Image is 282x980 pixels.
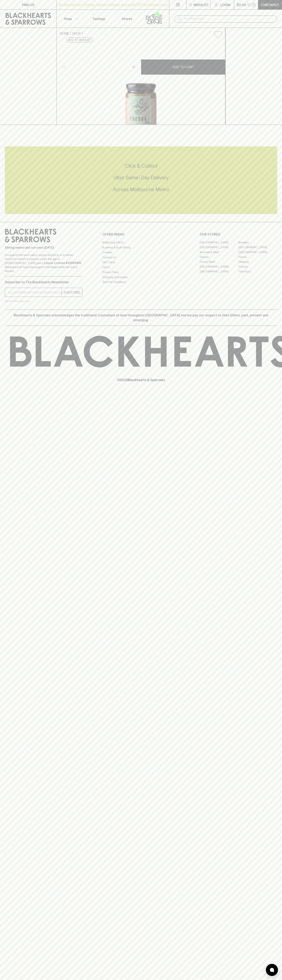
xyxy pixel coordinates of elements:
[5,146,277,214] div: Call to action block
[212,29,224,40] button: Add to wishlist
[22,2,34,7] p: FIND US
[122,16,132,21] p: Stores
[113,10,141,28] a: Stores
[102,232,180,237] p: OTHER AREAS
[238,269,277,274] a: Thornbury
[102,245,180,250] a: Business & Bulk Gifting
[220,2,230,7] p: Login
[141,59,225,75] button: ADD TO CART
[102,275,180,279] a: Shipping Information
[72,32,81,35] a: SHOP
[8,313,274,322] p: Blackhearts & Sparrows acknowledges the traditional Custodians of land throughout [GEOGRAPHIC_DAT...
[200,245,238,250] a: [GEOGRAPHIC_DATA]
[60,32,69,35] a: HOME
[64,16,72,21] p: Shop
[270,968,274,972] img: bubble-icon
[173,65,194,69] p: ADD TO CART
[194,2,209,7] p: Wishlist
[238,259,277,264] a: Geelong
[62,288,82,297] button: SUBSCRIBE
[238,245,277,250] a: [GEOGRAPHIC_DATA]
[200,232,277,237] p: OUR STORES
[200,269,238,274] a: [GEOGRAPHIC_DATA]
[102,270,180,275] a: Privacy Policy
[85,10,113,28] a: Tastings
[102,250,180,255] a: Careers
[8,289,62,296] input: e.g. jane@blackheartsandsparrows.com.au
[102,265,180,270] a: FAQ's
[5,163,277,169] h5: Click & Collect
[57,10,85,28] button: Shop
[200,254,238,259] a: Elwood
[238,250,277,254] a: [GEOGRAPHIC_DATA]
[57,41,225,125] img: 27468.png
[5,246,82,250] p: Sibling owned and run since [DATE]
[261,2,279,7] p: Checkout
[238,254,277,259] a: Fitzroy
[253,4,255,6] p: 0
[5,253,82,273] p: It is against the law to sell or supply alcohol to, or to obtain alcohol on behalf of a person un...
[200,259,238,264] a: Fitzroy North
[63,290,80,295] p: SUBSCRIBE
[44,261,81,265] strong: Liquor License #32064953
[200,250,238,254] a: Brunswick West
[184,16,274,22] input: Try "Pinot noir"
[5,186,277,193] h5: Across Melbourne Metro
[237,2,246,7] p: $0.00
[238,264,277,269] a: Prahran
[5,299,82,303] p: We will never spam you
[238,240,277,245] a: Braddon
[200,240,238,245] a: [GEOGRAPHIC_DATA]
[66,38,93,42] button: Add to wishlist
[5,174,277,181] h5: Uber Same-Day Delivery
[102,240,180,245] a: Bottle Drop FAQ's
[102,260,180,265] a: Gift Cards
[102,280,180,285] a: Terms & Conditions
[92,16,105,21] p: Tastings
[5,280,82,285] p: Subscribe to The Blackhearts Newsletter
[102,255,180,260] a: Contact Us
[200,264,238,269] a: [GEOGRAPHIC_DATA]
